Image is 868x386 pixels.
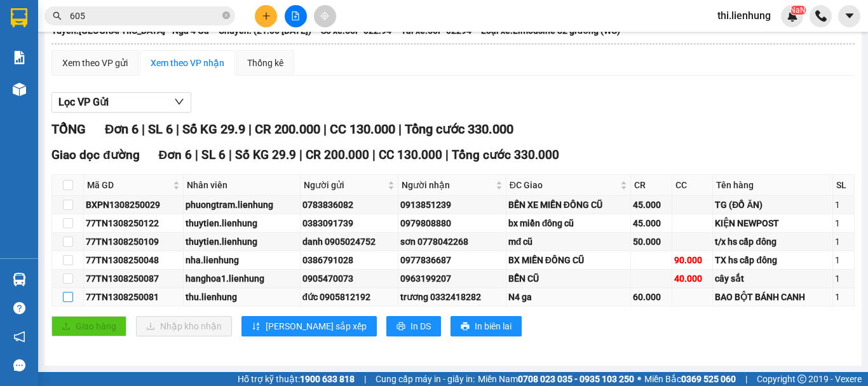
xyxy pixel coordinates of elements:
[508,290,628,304] div: N4 ga
[681,374,736,384] strong: 0369 525 060
[302,290,396,304] div: đức 0905812192
[790,6,806,15] sup: NaN
[86,290,181,304] div: 77TN1308250081
[672,175,714,196] th: CC
[13,51,26,64] img: solution-icon
[186,198,298,212] div: phuongtram.lienhung
[13,273,26,286] img: warehouse-icon
[87,178,170,192] span: Mã GD
[398,121,402,137] span: |
[176,121,179,137] span: |
[84,270,184,288] td: 77TN1308250087
[633,198,670,212] div: 45.000
[508,272,628,286] div: BỄN CŨ
[186,235,298,249] div: thuytien.lienhung
[51,148,140,162] span: Giao dọc đường
[715,290,831,304] div: BAO BỘT BÁNH CANH
[633,290,670,304] div: 60.000
[255,121,320,137] span: CR 200.000
[835,253,852,267] div: 1
[518,374,634,384] strong: 0708 023 035 - 0935 103 250
[201,148,226,162] span: SL 6
[62,56,128,70] div: Xem theo VP gửi
[302,198,396,212] div: 0783836082
[644,372,736,386] span: Miền Bắc
[184,175,301,196] th: Nhân viên
[314,5,336,27] button: aim
[241,316,377,336] button: sort-ascending[PERSON_NAME] sắp xếp
[707,8,781,24] span: thi.lienhung
[186,253,298,267] div: nha.lienhung
[405,121,513,137] span: Tổng cước 330.000
[844,10,855,22] span: caret-down
[6,8,114,30] span: VP 77 [GEOGRAPHIC_DATA]
[84,288,184,307] td: 77TN1308250081
[255,5,277,27] button: plus
[302,272,396,286] div: 0905470073
[302,253,396,267] div: 0386791028
[633,216,670,230] div: 45.000
[330,121,395,137] span: CC 130.000
[715,216,831,230] div: KIỆN NEWPOST
[364,372,366,386] span: |
[835,216,852,230] div: 1
[715,198,831,212] div: TG (ĐỒ ĂN)
[376,372,475,386] span: Cung cấp máy in - giấy in:
[299,148,302,162] span: |
[452,148,559,162] span: Tổng cước 330.000
[229,148,232,162] span: |
[300,374,355,384] strong: 1900 633 818
[745,372,747,386] span: |
[186,290,298,304] div: thu.lienhung
[84,233,184,251] td: 77TN1308250109
[53,11,62,20] span: search
[51,92,191,113] button: Lọc VP Gửi
[451,316,522,336] button: printerIn biên lai
[445,148,449,162] span: |
[379,148,442,162] span: CC 130.000
[142,121,145,137] span: |
[478,372,634,386] span: Miền Nam
[372,148,376,162] span: |
[86,235,181,249] div: 77TN1308250109
[105,121,139,137] span: Đơn 6
[148,121,173,137] span: SL 6
[715,235,831,249] div: t/x hs cấp đông
[508,235,628,249] div: mđ cũ
[86,272,181,286] div: 77TN1308250087
[186,216,298,230] div: thuytien.lienhung
[13,83,26,96] img: warehouse-icon
[302,235,396,249] div: danh 0905024752
[715,272,831,286] div: cây sắt
[5,67,86,80] strong: Sđt người gửi:
[787,10,798,22] img: icon-new-feature
[6,32,90,55] strong: Sđt:
[835,290,852,304] div: 1
[285,5,307,27] button: file-add
[833,175,855,196] th: SL
[11,8,27,27] img: logo-vxr
[508,253,628,267] div: BX MIỀN ĐÔNG CŨ
[159,148,193,162] span: Đơn 6
[400,290,504,304] div: trương 0332418282
[838,5,860,27] button: caret-down
[715,253,831,267] div: TX hs cấp đông
[510,178,618,192] span: ĐC Giao
[400,253,504,267] div: 0977836687
[400,198,504,212] div: 0913851239
[222,10,230,22] span: close-circle
[6,8,114,30] strong: Văn phòng:
[400,216,504,230] div: 0979808880
[397,322,405,332] span: printer
[13,331,25,343] span: notification
[186,272,298,286] div: hanghoa1.lienhung
[84,251,184,270] td: 77TN1308250048
[86,67,152,80] span: 0862120997
[139,8,186,56] img: logo
[252,322,261,332] span: sort-ascending
[633,235,670,249] div: 50.000
[136,316,232,336] button: downloadNhập kho nhận
[13,359,25,371] span: message
[222,11,230,19] span: close-circle
[182,121,245,137] span: Số KG 29.9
